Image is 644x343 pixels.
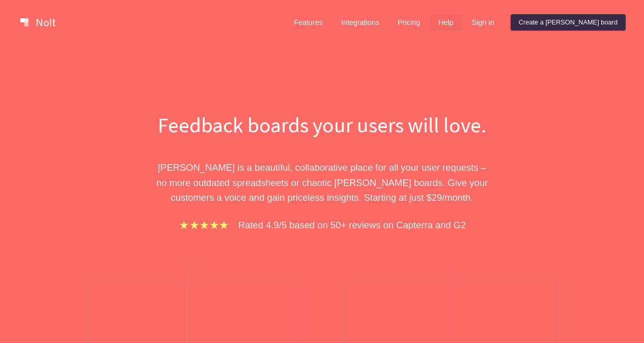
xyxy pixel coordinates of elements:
[464,14,502,31] a: Sign in
[238,218,466,232] p: Rated 4.9/5 based on 50+ reviews on Capterra and G2
[430,14,462,31] a: Help
[147,110,498,140] h1: Feedback boards your users will love.
[286,14,331,31] a: Features
[178,219,230,231] img: stars.b067e34983.png
[511,14,626,31] a: Create a [PERSON_NAME] board
[389,14,428,31] a: Pricing
[147,160,498,205] p: [PERSON_NAME] is a beautiful, collaborative place for all your user requests – no more outdated s...
[333,14,387,31] a: Integrations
